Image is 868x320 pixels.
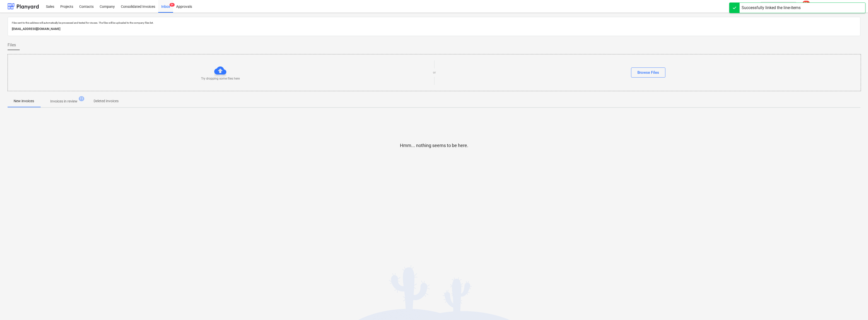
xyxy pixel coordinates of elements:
[8,42,16,48] span: Files
[14,98,34,104] p: New invoices
[742,5,801,11] div: Successfully linked the line-items
[433,70,436,75] p: or
[12,26,856,32] p: [EMAIL_ADDRESS][DOMAIN_NAME]
[79,96,84,101] span: 11
[8,54,861,91] div: Try dropping some files hereorBrowse Files
[94,98,119,104] p: Deleted invoices
[50,99,77,104] p: Invoices in review
[170,3,175,7] span: 9+
[201,77,240,81] p: Try dropping some files here
[400,143,468,149] p: Hmm... nothing seems to be here.
[631,67,665,78] button: Browse Files
[637,69,659,76] div: Browse Files
[843,296,868,320] iframe: Chat Widget
[12,21,856,24] p: Files sent to this address will automatically be processed and tested for viruses. The files will...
